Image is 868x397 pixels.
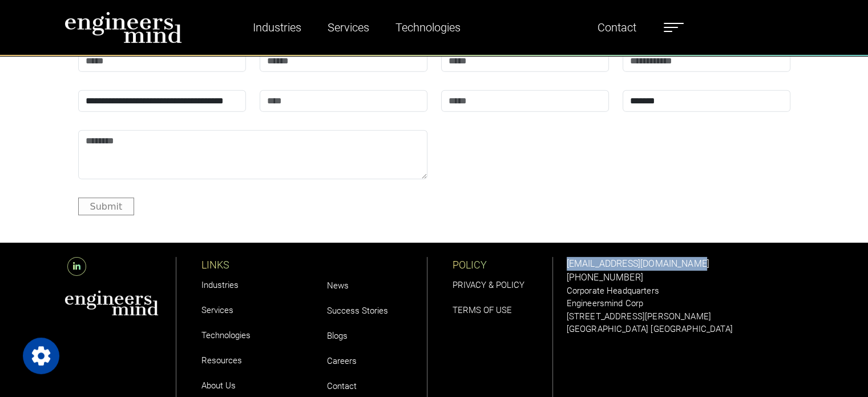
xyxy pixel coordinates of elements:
a: Services [201,305,233,315]
a: Services [323,14,374,41]
a: Resources [201,355,242,366]
a: Technologies [201,330,251,340]
img: logo [64,11,182,43]
p: POLICY [453,257,552,272]
a: Careers [327,356,357,366]
a: [EMAIL_ADDRESS][DOMAIN_NAME] [567,258,709,269]
img: aws [64,290,159,316]
a: PRIVACY & POLICY [453,280,524,290]
a: Industries [201,280,239,290]
a: About Us [201,380,236,391]
a: Success Stories [327,306,388,316]
a: Contact [593,14,641,41]
p: LINKS [201,257,302,272]
p: [STREET_ADDRESS][PERSON_NAME] [567,310,804,323]
a: News [327,280,349,291]
a: Contact [327,381,357,391]
p: Corporate Headquarters [567,284,804,298]
a: Technologies [391,14,465,41]
iframe: reCAPTCHA [441,130,615,175]
a: TERMS OF USE [453,305,512,315]
a: LinkedIn [64,261,89,272]
p: [GEOGRAPHIC_DATA] [GEOGRAPHIC_DATA] [567,323,804,336]
a: Industries [248,14,306,41]
a: Blogs [327,331,348,341]
button: Submit [78,198,135,215]
a: [PHONE_NUMBER] [567,272,643,283]
p: Engineersmind Corp [567,297,804,310]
